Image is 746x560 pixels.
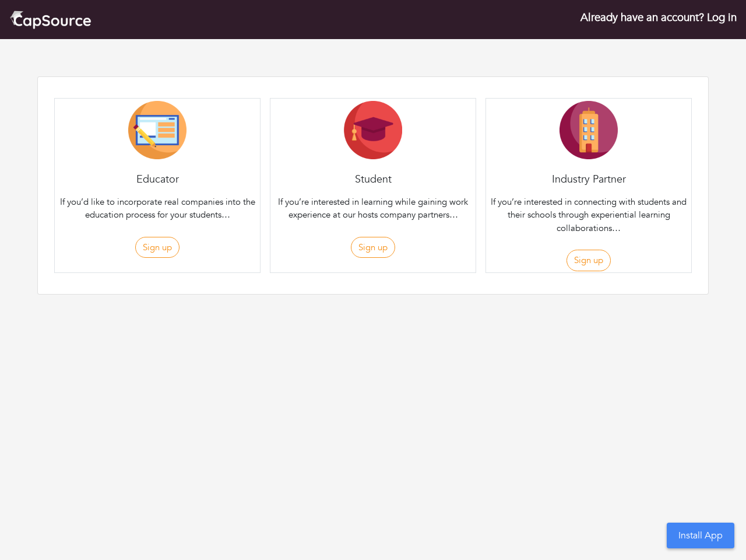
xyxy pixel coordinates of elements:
[135,237,180,258] button: Sign up
[344,101,402,159] img: Student-Icon-6b6867cbad302adf8029cb3ecf392088beec6a544309a027beb5b4b4576828a8.png
[566,250,611,271] button: Sign up
[270,173,476,186] h4: Student
[9,9,92,30] img: cap_logo.png
[667,523,734,548] button: Install App
[559,101,618,159] img: Company-Icon-7f8a26afd1715722aa5ae9dc11300c11ceeb4d32eda0db0d61c21d11b95ecac6.png
[486,173,691,186] h4: Industry Partner
[128,101,186,159] img: Educator-Icon-31d5a1e457ca3f5474c6b92ab10a5d5101c9f8fbafba7b88091835f1a8db102f.png
[580,10,737,25] a: Already have an account? Log in
[351,237,395,258] button: Sign up
[55,173,260,186] h4: Educator
[488,195,689,235] p: If you’re interested in connecting with students and their schools through experiential learning ...
[57,195,258,222] p: If you’d like to incorporate real companies into the education process for your students…
[273,195,473,222] p: If you’re interested in learning while gaining work experience at our hosts company partners…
